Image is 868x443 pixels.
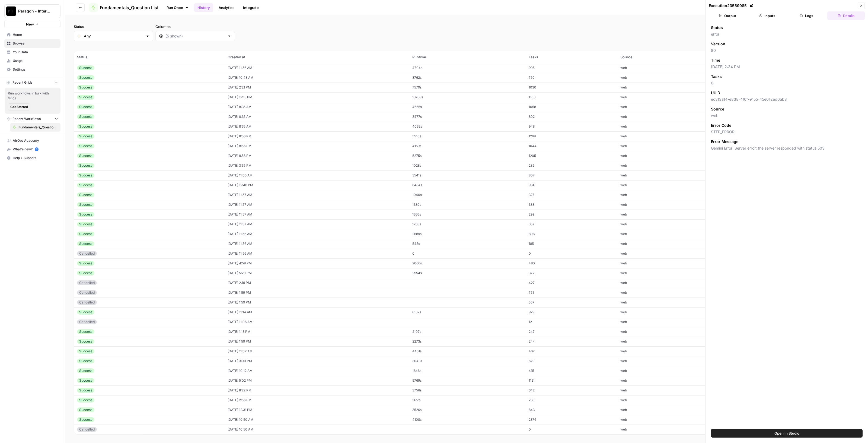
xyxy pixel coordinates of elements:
[409,239,525,249] td: 545s
[409,229,525,239] td: 2689s
[77,212,94,217] div: Success
[525,83,617,92] td: 1030
[224,63,409,73] td: [DATE] 11:56 AM
[711,58,720,63] span: Time
[77,105,94,109] div: Success
[525,268,617,278] td: 372
[774,431,799,436] span: Open In Studio
[617,376,724,385] td: web
[525,385,617,395] td: 642
[525,356,617,366] td: 679
[525,346,617,356] td: 462
[409,51,525,63] th: Runtime
[77,290,97,295] div: Cancelled
[617,346,724,356] td: web
[224,151,409,161] td: [DATE] 8:56 PM
[4,39,60,48] a: Browse
[74,24,153,29] label: Status
[617,161,724,170] td: web
[617,131,724,141] td: web
[10,123,60,132] a: Fundamentals_Question List
[4,20,60,28] button: New
[4,48,60,56] a: Your Data
[409,385,525,395] td: 3756s
[224,327,409,337] td: [DATE] 1:18 PM
[711,64,863,69] span: [DATE] 2:34 PM
[224,122,409,131] td: [DATE] 8:35 AM
[525,210,617,219] td: 299
[409,92,525,102] td: 13768s
[709,3,754,8] div: Execution 23559985
[409,63,525,73] td: 4704s
[617,92,724,102] td: web
[711,129,863,135] span: STEP_ERROR
[409,122,525,131] td: 4032s
[4,30,60,39] a: Home
[224,356,409,366] td: [DATE] 3:00 PM
[224,385,409,395] td: [DATE] 8:22 PM
[77,271,94,276] div: Success
[77,310,94,315] div: Success
[617,278,724,288] td: web
[77,280,97,285] div: Cancelled
[525,92,617,102] td: 1103
[711,25,723,30] span: Status
[617,356,724,366] td: web
[4,56,60,65] a: Usage
[617,249,724,258] td: web
[77,153,94,158] div: Success
[13,156,58,160] span: Help + Support
[409,151,525,161] td: 5275s
[77,368,94,373] div: Success
[4,78,60,87] button: Recent Grids
[77,95,94,100] div: Success
[711,74,722,79] span: Tasks
[77,417,94,422] div: Success
[617,327,724,337] td: web
[224,317,409,327] td: [DATE] 11:06 AM
[224,83,409,92] td: [DATE] 2:21 PM
[525,180,617,190] td: 934
[224,337,409,346] td: [DATE] 1:59 PM
[409,219,525,229] td: 1263s
[77,261,94,266] div: Success
[711,145,863,151] span: Gemini Error: Server error: the server responded with status 503
[617,317,724,327] td: web
[77,222,94,227] div: Success
[617,63,724,73] td: web
[12,80,32,85] span: Recent Grids
[100,4,159,11] span: Fundamentals_Question List
[77,339,94,344] div: Success
[409,346,525,356] td: 4451s
[77,134,94,139] div: Success
[165,33,225,39] input: (5 shown)
[84,33,143,39] input: Any
[525,415,617,425] td: 2376
[224,92,409,102] td: [DATE] 12:13 PM
[617,51,724,63] th: Source
[525,51,617,63] th: Tasks
[36,148,37,151] text: 5
[617,366,724,376] td: web
[525,288,617,298] td: 751
[215,3,238,12] a: Analytics
[525,63,617,73] td: 905
[224,102,409,112] td: [DATE] 8:35 AM
[224,298,409,307] td: [DATE] 1:59 PM
[77,427,97,432] div: Cancelled
[409,258,525,268] td: 2066s
[617,239,724,249] td: web
[525,141,617,151] td: 1044
[525,112,617,122] td: 802
[409,83,525,92] td: 7579s
[409,131,525,141] td: 5510s
[409,268,525,278] td: 2954s
[617,395,724,405] td: web
[224,307,409,317] td: [DATE] 11:14 AM
[711,97,863,102] span: ec3f3a14-e838-4f0f-9155-45e012ed6ab8
[224,249,409,258] td: [DATE] 11:56 AM
[525,395,617,405] td: 238
[163,3,192,12] a: Run Once
[711,113,863,118] span: web
[525,122,617,131] td: 948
